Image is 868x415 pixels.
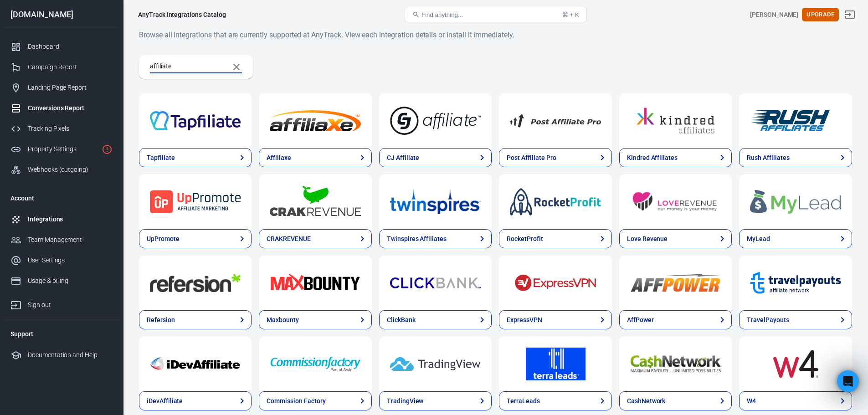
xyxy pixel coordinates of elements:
[139,391,252,410] a: iDevAffiliate
[739,391,852,410] a: W4
[150,61,222,73] input: Search...
[499,310,611,329] a: ExpressVPN
[747,396,756,406] div: W4
[750,104,841,137] img: Rush Affiliates
[747,153,789,163] div: Rush Affiliates
[259,337,371,391] a: Commission Factory
[139,29,852,41] h6: Browse all integrations that are currently supported at AnyTrack. View each integration details o...
[630,104,721,137] img: Kindred Affiliates
[28,235,113,245] div: Team Management
[390,104,481,137] img: CJ Affiliate
[390,348,481,380] img: TradingView
[3,323,120,345] li: Support
[28,103,113,113] div: Conversions Report
[28,83,113,92] div: Landing Page Report
[379,256,492,310] a: ClickBank
[150,185,241,218] img: UpPromote
[379,391,492,410] a: TradingView
[499,174,611,229] a: RocketProfit
[499,256,611,310] a: ExpressVPN
[510,185,601,218] img: RocketProfit
[619,391,732,410] a: CashNetwork
[405,7,587,22] button: Find anything...⌘ + K
[387,396,423,406] div: TradingView
[226,56,247,78] button: Clear Search
[267,153,291,163] div: Affiliaxe
[3,77,120,98] a: Landing Page Report
[139,256,252,310] a: Refersion
[270,266,360,299] img: Maxbounty
[3,291,120,315] a: Sign out
[619,148,732,167] a: Kindred Affiliates
[3,118,120,139] a: Tracking Pixels
[739,229,852,248] a: MyLead
[267,315,299,325] div: Maxbounty
[739,310,852,329] a: TravelPayouts
[3,10,120,19] div: [DOMAIN_NAME]
[390,266,481,299] img: ClickBank
[28,256,113,265] div: User Settings
[619,337,732,391] a: CashNetwork
[510,266,601,299] img: ExpressVPN
[139,310,252,329] a: Refersion
[28,144,98,154] div: Property Settings
[510,348,601,380] img: TerraLeads
[387,315,416,325] div: ClickBank
[802,8,839,22] button: Upgrade
[839,4,861,26] a: Sign out
[630,348,721,380] img: CashNetwork
[387,153,419,163] div: CJ Affiliate
[379,174,492,229] a: Twinspires Affiliates
[28,42,113,51] div: Dashboard
[102,144,113,155] svg: Property is not installed yet
[747,234,770,244] div: MyLead
[562,11,579,18] div: ⌘ + K
[259,93,371,148] a: Affiliaxe
[28,215,113,224] div: Integrations
[630,185,721,218] img: Love Revenue
[507,153,556,163] div: Post Affiliate Pro
[739,337,852,391] a: W4
[379,93,492,148] a: CJ Affiliate
[267,234,310,244] div: CRAKREVENUE
[750,185,841,218] img: MyLead
[747,315,789,325] div: TravelPayouts
[837,370,859,392] iframe: Intercom live chat
[750,10,798,20] div: Account id: X1bacXib
[3,230,120,250] a: Team Management
[270,104,360,137] img: Affiliaxe
[147,153,175,163] div: Tapfiliate
[739,93,852,148] a: Rush Affiliates
[259,391,371,410] a: Commission Factory
[379,229,492,248] a: Twinspires Affiliates
[3,250,120,271] a: User Settings
[499,229,611,248] a: RocketProfit
[627,315,654,325] div: AffPower
[510,104,601,137] img: Post Affiliate Pro
[28,124,113,133] div: Tracking Pixels
[28,276,113,286] div: Usage & billing
[150,348,241,380] img: iDevAffiliate
[28,350,113,360] div: Documentation and Help
[139,174,252,229] a: UpPromote
[390,185,481,218] img: Twinspires Affiliates
[3,139,120,159] a: Property Settings
[259,310,371,329] a: Maxbounty
[499,93,611,148] a: Post Affiliate Pro
[3,57,120,77] a: Campaign Report
[138,10,226,19] div: AnyTrack Integrations Catalog
[619,310,732,329] a: AffPower
[259,256,371,310] a: Maxbounty
[630,266,721,299] img: AffPower
[739,174,852,229] a: MyLead
[267,396,325,406] div: Commission Factory
[147,315,175,325] div: Refersion
[739,256,852,310] a: TravelPayouts
[259,174,371,229] a: CRAKREVENUE
[619,229,732,248] a: Love Revenue
[379,148,492,167] a: CJ Affiliate
[270,185,360,218] img: CRAKREVENUE
[259,148,371,167] a: Affiliaxe
[28,300,113,310] div: Sign out
[259,229,371,248] a: CRAKREVENUE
